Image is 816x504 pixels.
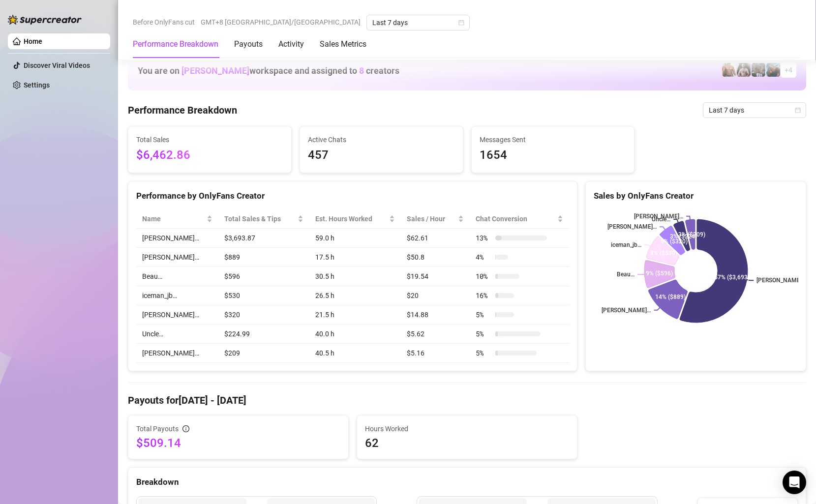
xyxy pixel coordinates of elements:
[320,38,366,50] div: Sales Metrics
[136,134,283,145] span: Total Sales
[218,267,309,286] td: $596
[181,65,249,76] span: [PERSON_NAME]
[142,213,205,224] span: Name
[24,37,42,45] a: Home
[309,286,401,305] td: 26.5 h
[136,146,283,165] span: $6,462.86
[795,107,801,113] span: calendar
[218,344,309,363] td: $209
[128,393,806,407] h4: Payouts for [DATE] - [DATE]
[607,224,657,231] text: [PERSON_NAME]…
[128,103,237,117] h4: Performance Breakdown
[476,213,555,224] span: Chat Conversion
[309,325,401,344] td: 40.0 h
[401,209,470,229] th: Sales / Hour
[594,189,798,203] div: Sales by OnlyFans Creator
[652,216,670,223] text: Uncle…
[309,267,401,286] td: 30.5 h
[136,286,218,305] td: iceman_jb…
[401,229,470,248] td: $62.61
[136,189,569,203] div: Performance by OnlyFans Creator
[476,233,491,243] span: 13 %
[234,38,263,50] div: Payouts
[309,305,401,325] td: 21.5 h
[365,435,569,451] span: 62
[785,64,792,75] span: + 4
[401,286,470,305] td: $20
[201,15,361,30] span: GMT+8 [GEOGRAPHIC_DATA]/[GEOGRAPHIC_DATA]
[722,63,736,77] img: David
[617,271,635,278] text: Beau…
[737,63,751,77] img: Marcus
[136,325,218,344] td: Uncle…
[8,15,82,25] img: logo-BBDzfeDw.svg
[401,325,470,344] td: $5.62
[24,81,50,89] a: Settings
[476,348,491,358] span: 5 %
[218,305,309,325] td: $320
[756,277,806,284] text: [PERSON_NAME]…
[136,305,218,325] td: [PERSON_NAME]…
[136,229,218,248] td: [PERSON_NAME]…
[136,248,218,267] td: [PERSON_NAME]…
[308,146,455,165] span: 457
[476,252,491,263] span: 4 %
[766,63,780,77] img: Jake
[752,63,765,77] img: iceman_jb
[218,229,309,248] td: $3,693.87
[476,328,491,339] span: 5 %
[480,134,627,145] span: Messages Sent
[401,267,470,286] td: $19.54
[372,15,464,30] span: Last 7 days
[136,475,798,489] div: Breakdown
[308,134,455,145] span: Active Chats
[476,290,491,301] span: 16 %
[407,213,456,224] span: Sales / Hour
[470,209,569,229] th: Chat Conversion
[278,38,304,50] div: Activity
[218,325,309,344] td: $224.99
[401,344,470,363] td: $5.16
[634,213,683,220] text: [PERSON_NAME]…
[476,309,491,320] span: 5 %
[218,209,309,229] th: Total Sales & Tips
[136,267,218,286] td: Beau…
[480,146,627,165] span: 1654
[136,423,179,434] span: Total Payouts
[611,241,641,248] text: iceman_jb…
[476,271,491,282] span: 10 %
[309,229,401,248] td: 59.0 h
[309,248,401,267] td: 17.5 h
[218,248,309,267] td: $889
[136,435,340,451] span: $509.14
[24,61,90,69] a: Discover Viral Videos
[401,248,470,267] td: $50.8
[365,423,569,434] span: Hours Worked
[359,65,364,76] span: 8
[182,425,189,432] span: info-circle
[709,103,800,118] span: Last 7 days
[218,286,309,305] td: $530
[136,209,218,229] th: Name
[783,471,806,494] div: Open Intercom Messenger
[309,344,401,363] td: 40.5 h
[315,213,387,224] div: Est. Hours Worked
[133,38,218,50] div: Performance Breakdown
[136,344,218,363] td: [PERSON_NAME]…
[224,213,296,224] span: Total Sales & Tips
[138,65,399,76] h1: You are on workspace and assigned to creators
[133,15,195,30] span: Before OnlyFans cut
[458,20,464,26] span: calendar
[602,307,651,314] text: [PERSON_NAME]…
[401,305,470,325] td: $14.88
